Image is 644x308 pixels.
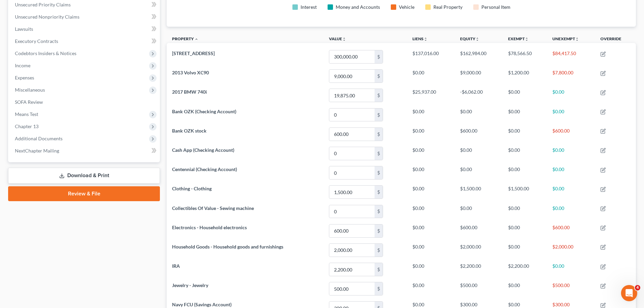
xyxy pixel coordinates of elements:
i: unfold_more [424,37,428,41]
td: $0.00 [503,105,547,124]
td: $0.00 [407,221,455,240]
td: $0.00 [407,260,455,279]
td: $0.00 [503,279,547,299]
a: Unexemptunfold_more [552,36,579,41]
span: IRA [172,263,180,269]
div: $ [375,282,383,295]
input: 0.00 [329,224,375,237]
span: Means Test [15,111,38,117]
span: Unsecured Nonpriority Claims [15,14,79,20]
span: Codebtors Insiders & Notices [15,50,76,56]
div: Interest [301,4,317,10]
input: 0.00 [329,89,375,102]
td: $600.00 [547,221,595,240]
div: Real Property [433,4,462,10]
td: $78,566.50 [503,47,547,66]
div: $ [375,205,383,218]
td: $1,200.00 [503,67,547,86]
div: $ [375,186,383,198]
i: expand_less [194,37,198,41]
div: $ [375,89,383,102]
span: Bank OZK stock [172,128,207,134]
span: Clothing - Clothing [172,186,212,191]
td: $0.00 [547,202,595,221]
td: $7,800.00 [547,67,595,86]
td: $0.00 [547,260,595,279]
span: 2017 BMW 740i [172,89,207,95]
div: $ [375,224,383,237]
td: $0.00 [547,144,595,163]
a: Lawsuits [9,23,160,35]
span: [STREET_ADDRESS] [172,50,215,56]
a: Property expand_less [172,36,198,41]
td: $0.00 [503,124,547,144]
td: $0.00 [455,163,502,182]
td: $9,000.00 [455,67,502,86]
div: Vehicle [399,4,414,10]
a: SOFA Review [9,96,160,108]
div: Money and Accounts [336,4,380,10]
div: $ [375,147,383,160]
i: unfold_more [475,37,479,41]
i: unfold_more [525,37,529,41]
td: $137,016.00 [407,47,455,66]
div: $ [375,70,383,82]
span: Miscellaneous [15,87,45,93]
td: $0.00 [407,279,455,299]
td: $2,000.00 [547,240,595,260]
span: Navy FCU (Savings Account) [172,302,232,307]
input: 0.00 [329,50,375,63]
span: Chapter 13 [15,123,39,129]
td: $0.00 [455,144,502,163]
td: $0.00 [407,163,455,182]
td: $600.00 [547,124,595,144]
i: unfold_more [575,37,579,41]
a: Equityunfold_more [460,36,479,41]
th: Override [595,32,636,47]
input: 0.00 [329,128,375,141]
span: Expenses [15,75,34,80]
span: Unsecured Priority Claims [15,2,71,7]
input: 0.00 [329,282,375,295]
td: $0.00 [503,163,547,182]
a: Executory Contracts [9,35,160,47]
td: $0.00 [547,163,595,182]
span: Income [15,63,30,68]
span: Cash App (Checking Account) [172,147,234,153]
div: $ [375,166,383,179]
a: Valueunfold_more [329,36,346,41]
td: $0.00 [407,67,455,86]
td: $0.00 [547,86,595,105]
td: $0.00 [407,105,455,124]
input: 0.00 [329,70,375,82]
span: Collectibles Of Value - Sewing machine [172,205,254,211]
span: Bank OZK (Checking Account) [172,109,236,114]
td: $0.00 [503,221,547,240]
td: $1,500.00 [455,183,502,202]
td: $84,417.50 [547,47,595,66]
a: Liensunfold_more [412,36,428,41]
div: $ [375,263,383,276]
span: Jewelry - Jewelry [172,282,208,288]
input: 0.00 [329,166,375,179]
input: 0.00 [329,109,375,121]
td: $0.00 [407,183,455,202]
td: $0.00 [407,240,455,260]
td: $0.00 [503,144,547,163]
iframe: Intercom live chat [621,285,637,301]
a: Review & File [8,186,160,201]
td: $0.00 [503,86,547,105]
td: $162,984.00 [455,47,502,66]
span: Lawsuits [15,26,33,32]
td: $0.00 [547,105,595,124]
td: $25,937.00 [407,86,455,105]
td: $600.00 [455,124,502,144]
td: $0.00 [503,202,547,221]
span: Electronics - Household electronics [172,224,247,230]
span: NextChapter Mailing [15,148,59,153]
td: $0.00 [407,124,455,144]
div: $ [375,128,383,141]
td: $0.00 [407,202,455,221]
span: Centennial (Checking Account) [172,166,237,172]
span: SOFA Review [15,99,43,105]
